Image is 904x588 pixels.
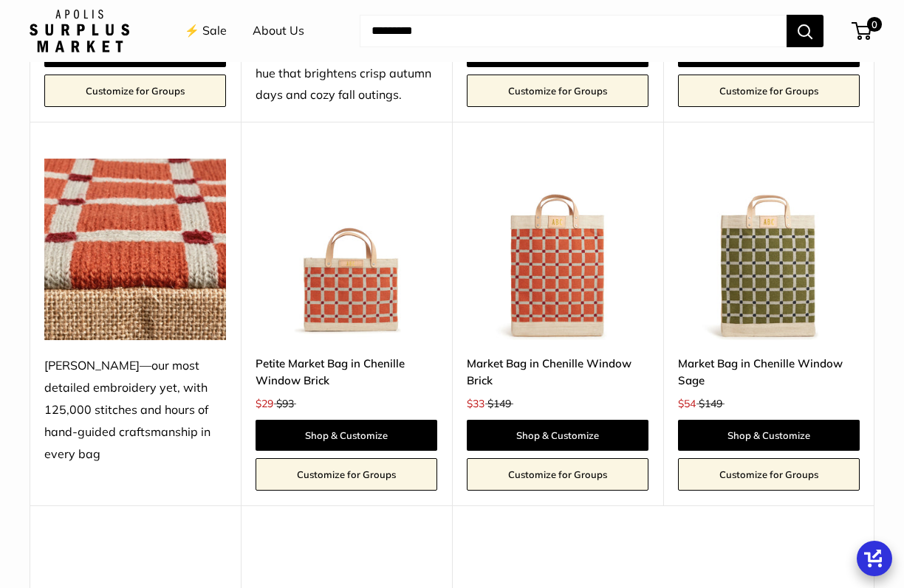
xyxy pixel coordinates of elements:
a: Petite Market Bag in Chenille Window BrickPetite Market Bag in Chenille Window Brick [256,159,437,340]
a: Customize for Groups [678,458,860,491]
img: Chenille—our most detailed embroidery yet, with 125,000 stitches and hours of hand-guided craftsm... [44,159,226,340]
a: ⚡️ Sale [185,20,227,42]
a: Customize for Groups [256,458,437,491]
a: Market Bag in Chenille Window BrickMarket Bag in Chenille Window Brick [467,159,648,340]
button: Search [787,15,823,47]
div: [PERSON_NAME]—our most detailed embroidery yet, with 125,000 stitches and hours of hand-guided cr... [44,355,226,466]
a: Shop & Customize [256,420,437,451]
input: Search... [360,15,787,47]
a: 0 [853,22,872,40]
span: $54 [678,397,696,410]
img: Market Bag in Chenille Window Brick [467,159,648,340]
a: Shop & Customize [678,420,860,451]
span: $93 [276,397,294,410]
a: Customize for Groups [467,75,648,107]
a: Market Bag in Chenille Window Sage [678,355,860,390]
a: Shop & Customize [467,420,648,451]
img: Market Bag in Chenille Window Sage [678,159,860,340]
img: Petite Market Bag in Chenille Window Brick [256,159,437,340]
span: $33 [467,397,484,410]
span: 0 [867,17,882,32]
a: About Us [253,20,304,42]
span: $29 [256,397,273,410]
img: Apolis: Surplus Market [30,10,129,52]
span: $149 [699,397,722,410]
a: Petite Market Bag in Chenille Window Brick [256,355,437,390]
a: Market Bag in Chenille Window SageMarket Bag in Chenille Window Sage [678,159,860,340]
a: Customize for Groups [467,458,648,491]
a: Customize for Groups [44,75,226,107]
a: Customize for Groups [678,75,860,107]
div: Daisy is a soft buttercream yellow — a warm, welcoming hue that brightens crisp autumn days and c... [256,18,437,107]
span: $149 [487,397,511,410]
a: Market Bag in Chenille Window Brick [467,355,648,390]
